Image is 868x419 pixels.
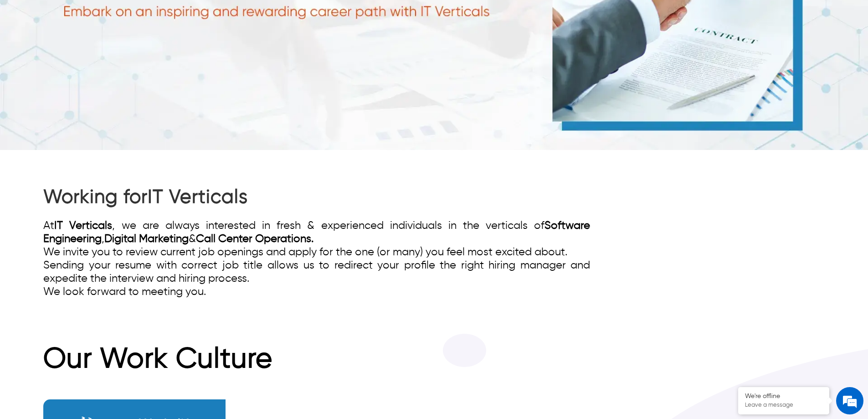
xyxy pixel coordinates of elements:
div: At , we are always interested in fresh & experienced individuals in the verticals of , & [43,219,590,246]
h2: Our Work Culture [43,343,825,377]
a: Digital Marketing [104,233,189,244]
div: We're offline [745,393,822,400]
div: We look forward to meeting you. [43,285,590,299]
a: IT Verticals [54,220,112,231]
div: Leave a message [47,51,153,63]
a: Call Center Operations. [196,233,314,244]
div: Minimize live chat window [149,5,171,26]
h1: Working for [43,185,590,210]
em: Driven by SalesIQ [72,239,116,245]
img: logo_Zg8I0qSkbAqR2WFHt3p6CTuqpyXMFPubPcD2OT02zFN43Cy9FUNNG3NEPhM_Q1qe_.png [15,55,38,60]
span: We are offline. Please leave us a message. [19,115,159,207]
a: IT Verticals [148,188,248,207]
em: Submit [134,281,165,293]
a: Software Engineering [43,220,590,244]
img: salesiqlogo_leal7QplfZFryJ6FIlVepeu7OftD7mt8q6exU6-34PB8prfIgodN67KcxXM9Y7JQ_.png [63,239,69,245]
div: Sending your resume with correct job title allows us to redirect your profile the right hiring ma... [43,259,590,285]
textarea: Type your message and click 'Submit' [5,249,174,281]
p: Leave a message [745,402,822,409]
div: We invite you to review current job openings and apply for the one (or many) you feel most excite... [43,246,590,259]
